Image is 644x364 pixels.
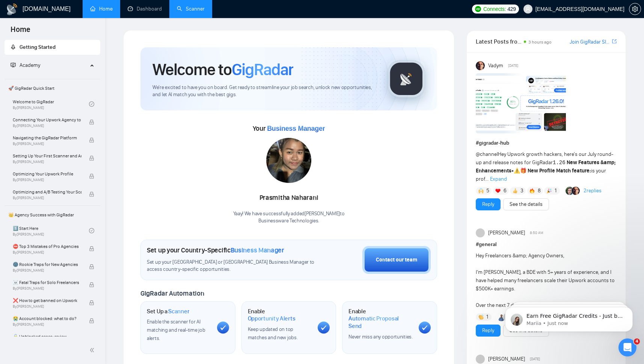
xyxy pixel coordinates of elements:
span: 6 [504,187,507,195]
span: GigRadar [232,59,293,80]
span: By [PERSON_NAME] [13,178,81,182]
h1: Enable [248,308,312,322]
img: Alex B [566,187,574,195]
span: lock [89,282,94,287]
span: 8:50 AM [530,230,543,236]
h1: Set up your Country-Specific [147,246,284,254]
img: upwork-logo.png [475,6,481,12]
span: Latest Posts from the GigRadar Community [476,37,522,46]
h1: # gigradar-hub [476,139,617,147]
span: ❌ How to get banned on Upwork [13,297,81,304]
span: Expand [490,176,507,182]
span: 👑 Agency Success with GigRadar [5,207,100,222]
span: @channel [476,151,498,157]
span: Home [5,24,36,40]
span: check-circle [89,228,94,233]
span: lock [89,264,94,269]
span: 3 [520,187,523,195]
div: Yaay! We have successfully added [PERSON_NAME] to [233,210,345,225]
span: By [PERSON_NAME] [13,286,81,291]
button: See the details [503,198,549,210]
span: Your [253,124,325,133]
span: 3 hours ago [528,39,552,45]
a: Reply [482,200,494,208]
span: By [PERSON_NAME] [13,250,81,255]
span: Getting Started [20,44,56,50]
span: 🌚 Rookie Traps for New Agencies [13,261,81,268]
img: F09AC4U7ATU-image.png [476,73,566,133]
span: 🚀 GigRadar Quick Start [5,81,100,96]
h1: Set Up a [147,308,189,315]
span: 😭 Account blocked: what to do? [13,315,81,322]
span: lock [89,318,94,323]
a: Welcome to GigRadarBy[PERSON_NAME] [13,96,89,112]
span: ☠️ Fatal Traps for Solo Freelancers [13,279,81,286]
span: ⚠️ [514,168,520,174]
img: logo [6,3,18,15]
span: export [612,38,617,44]
span: Academy [20,62,40,68]
span: lock [89,246,94,251]
span: 4 [634,338,640,344]
span: 1 [486,313,488,321]
span: Optimizing and A/B Testing Your Scanner for Better Results [13,188,81,196]
span: Enable the scanner for AI matching and real-time job alerts. [147,319,205,341]
span: 8 [538,187,541,195]
img: gigradar-logo.png [388,60,425,98]
a: See the details [510,200,543,208]
img: 🔥 [529,188,535,193]
span: rocket [11,44,16,50]
span: By [PERSON_NAME] [13,196,81,200]
span: check-circle [89,101,94,107]
span: Navigating the GigRadar Platform [13,134,81,142]
span: By [PERSON_NAME] [13,142,81,146]
p: Businessware Technologies . [233,217,345,225]
strong: New Profile Match feature: [528,168,591,174]
span: Opportunity Alerts [248,315,296,322]
span: Hey Upwork growth hackers, here's our July round-up and release notes for GigRadar • is your prof... [476,151,616,182]
span: By [PERSON_NAME] [13,124,81,128]
span: Optimizing Your Upwork Profile [13,170,81,178]
span: We're excited to have you on board. Get ready to streamline your job search, unlock new opportuni... [152,84,376,98]
span: Hey Freelancers &amp; Agency Owners, I’m [PERSON_NAME], a BDE with 5+ years of experience, and I ... [476,252,615,308]
span: 429 [507,5,516,13]
button: Contact our team [362,246,431,274]
span: Business Manager [267,125,325,132]
h1: Enable [348,308,413,330]
h1: Welcome to [152,59,293,80]
span: Set up your [GEOGRAPHIC_DATA] or [GEOGRAPHIC_DATA] Business Manager to access country-specific op... [147,259,317,273]
span: Automatic Proposal Send [348,315,413,329]
button: setting [629,3,641,15]
span: ⛔ Top 3 Mistakes of Pro Agencies [13,243,81,250]
div: Contact our team [376,256,417,264]
a: Join GigRadar Slack Community [570,38,611,46]
div: Prasmitha Naharani [233,192,345,204]
span: By [PERSON_NAME] [13,160,81,164]
span: [PERSON_NAME] [488,229,525,237]
span: 🎁 [520,168,526,174]
img: 🙌 [478,188,484,193]
span: 5 [486,187,489,195]
span: lock [89,119,94,125]
span: lock [89,156,94,161]
img: 👍 [513,188,518,193]
span: lock [89,137,94,143]
span: user [525,6,531,12]
span: [PERSON_NAME] [488,355,525,363]
span: double-left [89,346,97,354]
span: Scanner [168,308,189,315]
span: By [PERSON_NAME] [13,304,81,309]
img: ❤️ [495,188,501,193]
img: Vadym [476,61,485,70]
span: lock [89,174,94,179]
span: [DATE] [530,356,540,362]
span: By [PERSON_NAME] [13,268,81,273]
span: Never miss any opportunities. [348,334,412,340]
span: fund-projection-screen [11,62,16,68]
a: homeHome [90,6,113,12]
span: Vadym [488,62,503,70]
